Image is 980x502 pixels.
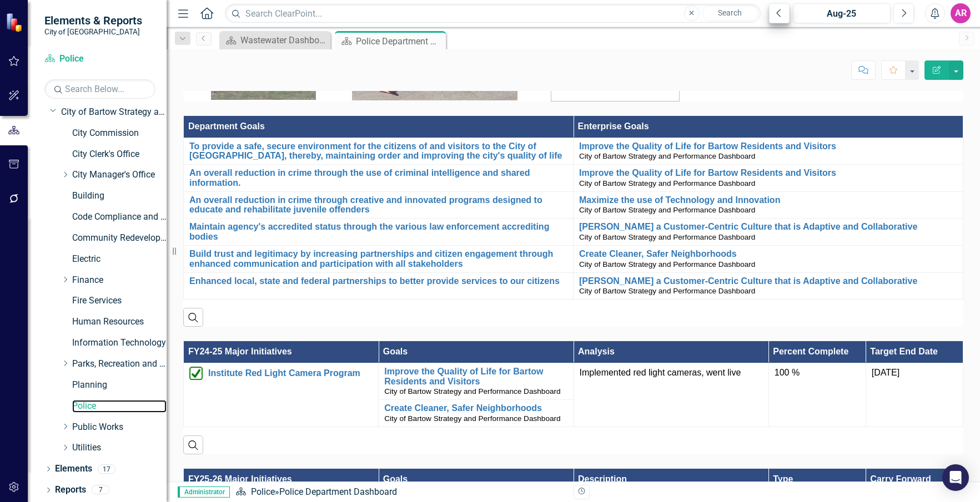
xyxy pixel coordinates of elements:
[72,169,167,181] a: City Manager's Office
[574,165,963,192] td: Double-Click to Edit Right Click for Context Menu
[384,387,560,395] span: City of Bartow Strategy and Performance Dashboard
[872,368,899,377] span: [DATE]
[768,363,866,427] td: Double-Click to Edit
[574,219,963,246] td: Double-Click to Edit Right Click for Context Menu
[379,400,574,427] td: Double-Click to Edit Right Click for Context Menu
[189,367,203,380] img: Completed
[184,191,574,219] td: Double-Click to Edit Right Click for Context Menu
[580,367,763,379] p: Implemented red light cameras, went live
[797,7,887,21] div: Aug-25
[72,211,167,224] a: Code Compliance and Neighborhood Services
[189,141,567,161] a: To provide a safe, secure environment for the citizens of and visitors to the City of [GEOGRAPHIC...
[951,3,971,23] button: AR
[579,152,755,160] span: City of Bartow Strategy and Performance Dashboard
[61,106,167,119] a: City of Bartow Strategy and Performance Dashboard
[55,463,92,475] a: Elements
[574,245,963,272] td: Double-Click to Edit Right Click for Context Menu
[178,486,230,498] span: Administrator
[574,138,963,165] td: Double-Click to Edit Right Click for Context Menu
[72,253,167,266] a: Electric
[579,222,957,232] a: [PERSON_NAME] a Customer-Centric Culture that is Adaptive and Collaborative
[72,358,167,371] a: Parks, Recreation and Cultural Arts
[384,403,567,413] a: Create Cleaner, Safer Neighborhoods
[579,179,755,187] span: City of Bartow Strategy and Performance Dashboard
[574,272,963,300] td: Double-Click to Edit Right Click for Context Menu
[72,379,167,392] a: Planning
[72,127,167,140] a: City Commission
[579,206,755,214] span: City of Bartow Strategy and Performance Dashboard
[718,8,742,17] span: Search
[184,138,574,165] td: Double-Click to Edit Right Click for Context Menu
[775,367,860,379] div: 100 %
[189,222,567,241] a: Maintain agency's accredited status through the various law enforcement accrediting bodies
[72,442,167,454] a: Utilities
[184,219,574,246] td: Double-Click to Edit Right Click for Context Menu
[184,245,574,272] td: Double-Click to Edit Right Click for Context Menu
[240,33,328,47] div: Wastewater Dashboard
[384,367,567,386] a: Improve the Quality of Life for Bartow Residents and Visitors
[222,33,328,47] a: Wastewater Dashboard
[92,485,109,495] div: 7
[942,464,969,491] div: Open Intercom Messenger
[44,79,155,99] input: Search Below...
[189,195,567,215] a: An overall reduction in crime through creative and innovated programs designed to educate and reh...
[44,14,142,27] span: Elements & Reports
[6,12,25,32] img: ClearPoint Strategy
[251,486,275,497] a: Police
[44,53,155,65] a: Police
[184,165,574,192] td: Double-Click to Edit Right Click for Context Menu
[72,337,167,349] a: Information Technology
[379,363,574,400] td: Double-Click to Edit Right Click for Context Menu
[72,232,167,245] a: Community Redevelopment Agency
[579,249,957,259] a: Create Cleaner, Safer Neighborhoods
[72,274,167,287] a: Finance
[579,276,957,286] a: [PERSON_NAME] a Customer-Centric Culture that is Adaptive and Collaborative
[184,272,574,300] td: Double-Click to Edit Right Click for Context Menu
[793,3,891,23] button: Aug-25
[72,295,167,307] a: Fire Services
[866,363,963,427] td: Double-Click to Edit
[574,191,963,219] td: Double-Click to Edit Right Click for Context Menu
[189,249,567,268] a: Build trust and legitimacy by increasing partnerships and citizen engagement through enhanced com...
[579,141,957,151] a: Improve the Quality of Life for Bartow Residents and Visitors
[72,148,167,161] a: City Clerk's Office
[384,414,560,423] span: City of Bartow Strategy and Performance Dashboard
[55,484,86,496] a: Reports
[189,276,567,286] a: Enhanced local, state and federal partnerships to better provide services to our citizens
[579,233,755,241] span: City of Bartow Strategy and Performance Dashboard
[574,363,768,427] td: Double-Click to Edit
[579,195,957,205] a: Maximize the use of Technology and Innovation
[189,168,567,187] a: An overall reduction in crime through the use of criminal intelligence and shared information.
[579,168,957,178] a: Improve the Quality of Life for Bartow Residents and Visitors
[579,260,755,268] span: City of Bartow Strategy and Performance Dashboard
[72,316,167,328] a: Human Resources
[225,4,760,23] input: Search ClearPoint...
[579,287,755,295] span: City of Bartow Strategy and Performance Dashboard
[44,27,142,36] small: City of [GEOGRAPHIC_DATA]
[72,400,167,413] a: Police
[702,6,758,21] button: Search
[279,486,397,497] div: Police Department Dashboard
[72,421,167,434] a: Public Works
[235,486,565,499] div: »
[356,34,443,48] div: Police Department Dashboard
[208,368,373,378] a: Institute Red Light Camera Program
[98,464,115,474] div: 17
[184,363,379,427] td: Double-Click to Edit Right Click for Context Menu
[72,190,167,202] a: Building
